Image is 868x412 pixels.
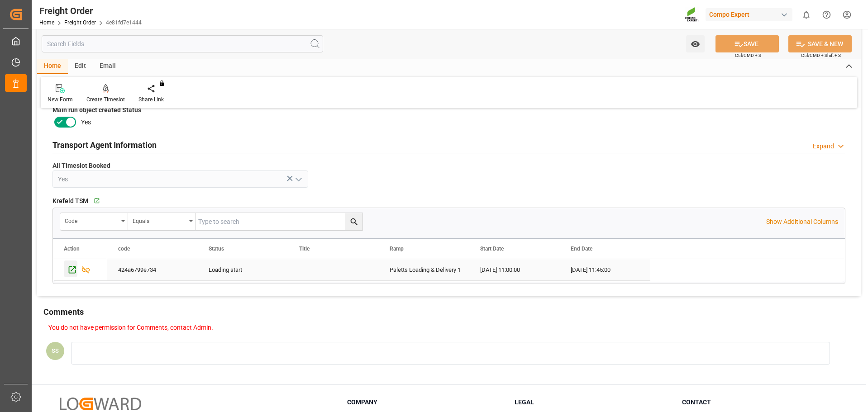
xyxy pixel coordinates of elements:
[37,59,68,74] div: Home
[686,35,705,52] button: open menu
[560,259,650,280] div: [DATE] 11:45:00
[65,215,118,225] div: code
[42,35,323,52] input: Search Fields
[107,259,198,280] div: 424a6799e734
[52,139,157,151] h2: Transport Agent Information
[347,398,503,407] h3: Company
[685,7,699,23] img: Screenshot%202023-09-29%20at%2010.02.21.png_1712312052.png
[48,95,73,104] div: New Form
[128,213,196,230] button: open menu
[796,5,816,25] button: show 0 new notifications
[816,5,837,25] button: Help Center
[735,52,761,59] span: Ctrl/CMD + S
[209,260,277,280] div: Loading start
[86,95,125,104] div: Create Timeslot
[81,118,91,127] span: Yes
[682,398,838,407] h3: Contact
[52,161,110,170] span: All Timeslot Booked
[39,4,142,18] div: Freight Order
[813,142,834,151] div: Expand
[571,246,592,252] span: End Date
[390,260,458,280] div: Paletts Loading & Delivery 1
[291,172,305,186] button: open menu
[299,246,310,252] span: Title
[118,246,130,252] span: code
[93,59,123,74] div: Email
[52,196,88,206] span: Krefeld TSM
[209,246,224,252] span: Status
[48,323,847,332] p: You do not have permission for Comments, contact Admin.
[706,6,796,23] button: Compo Expert
[107,259,650,281] div: Press SPACE to select this row.
[53,259,107,281] div: Press SPACE to select this row.
[480,246,504,252] span: Start Date
[39,19,54,26] a: Home
[390,246,404,252] span: Ramp
[64,19,96,26] a: Freight Order
[133,215,186,225] div: Equals
[801,52,841,59] span: Ctrl/CMD + Shift + S
[766,217,838,227] p: Show Additional Columns
[60,213,128,230] button: open menu
[515,398,671,407] h3: Legal
[43,306,84,318] h2: Comments
[706,8,792,21] div: Compo Expert
[788,35,852,52] button: SAVE & NEW
[68,59,93,74] div: Edit
[196,213,362,230] input: Type to search
[64,246,80,252] div: Action
[469,259,560,280] div: [DATE] 11:00:00
[345,213,362,230] button: search button
[715,35,779,52] button: SAVE
[60,398,141,411] img: Logward Logo
[52,105,141,115] span: Main run object created Status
